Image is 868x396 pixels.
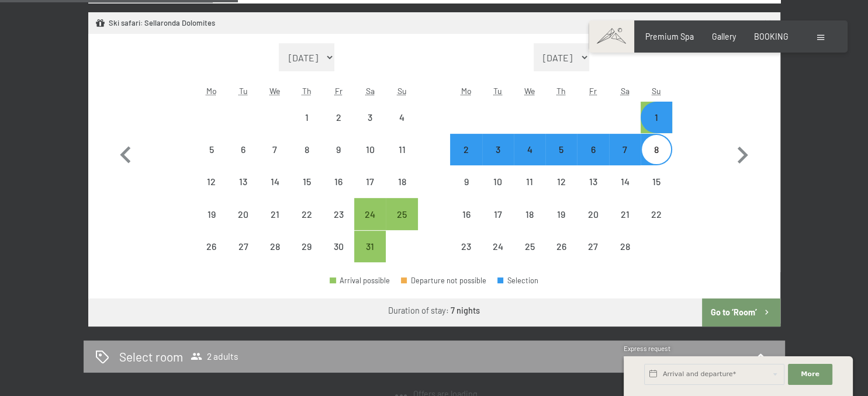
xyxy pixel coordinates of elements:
div: 13 [578,177,607,206]
div: 9 [451,177,480,206]
div: 1 [642,113,671,142]
abbr: Tuesday [493,86,502,96]
div: 4 [387,113,416,142]
div: Arrival not possible [259,198,291,230]
div: Sat Jan 03 2026 [354,102,386,133]
div: Arrival not possible [514,198,545,230]
div: Arrival not possible [609,231,641,262]
div: 7 [610,145,639,174]
svg: Holiday deal [95,18,105,28]
div: Arrival not possible [323,102,354,133]
div: Sat Jan 10 2026 [354,134,386,165]
div: Arrival not possible [354,166,386,197]
div: 26 [547,242,576,271]
div: Thu Feb 05 2026 [545,134,577,165]
div: 4 [515,145,544,174]
div: Wed Jan 28 2026 [259,231,291,262]
div: Wed Feb 11 2026 [514,166,545,197]
div: Sat Feb 28 2026 [609,231,641,262]
div: Mon Jan 19 2026 [196,198,227,230]
div: 16 [451,210,480,239]
div: 7 [260,145,289,174]
div: Arrival not possible [450,198,482,230]
div: Arrival not possible [514,231,545,262]
div: Mon Feb 16 2026 [450,198,482,230]
div: Arrival not possible [259,166,291,197]
div: Wed Jan 14 2026 [259,166,291,197]
div: 21 [610,210,639,239]
div: Tue Jan 13 2026 [227,166,259,197]
div: Thu Jan 22 2026 [291,198,323,230]
div: Arrival not possible [609,134,641,165]
div: Arrival possible [354,198,386,230]
div: Arrival not possible [323,134,354,165]
div: Departure not possible [401,277,486,284]
div: Arrival not possible [227,231,259,262]
span: BOOKING [754,32,789,41]
div: 12 [547,177,576,206]
div: Arrival not possible [323,231,354,262]
div: Arrival not possible [291,166,323,197]
div: Thu Feb 19 2026 [545,198,577,230]
div: Tue Jan 06 2026 [227,134,259,165]
div: Arrival not possible [196,231,227,262]
div: Arrival not possible [545,198,577,230]
span: 2 adults [191,350,238,362]
div: Sat Jan 31 2026 [354,231,386,262]
div: 3 [355,113,385,142]
div: Mon Feb 23 2026 [450,231,482,262]
button: Go to ‘Room’ [702,298,780,326]
div: Arrival not possible [545,134,577,165]
abbr: Tuesday [239,86,248,96]
div: 20 [229,210,258,239]
div: Tue Feb 24 2026 [482,231,514,262]
div: 27 [578,242,607,271]
div: 5 [197,145,226,174]
div: Sat Feb 21 2026 [609,198,641,230]
div: Fri Feb 06 2026 [577,134,608,165]
div: Arrival possible [641,102,672,133]
div: Fri Jan 09 2026 [323,134,354,165]
div: 28 [260,242,289,271]
div: Sun Feb 15 2026 [641,166,672,197]
div: 21 [260,210,289,239]
h2: Select room [119,348,183,365]
div: 14 [610,177,639,206]
div: Thu Jan 15 2026 [291,166,323,197]
div: Tue Jan 20 2026 [227,198,259,230]
div: Arrival not possible [386,134,417,165]
div: 10 [483,177,513,206]
abbr: Wednesday [269,86,280,96]
div: Arrival not possible [514,134,545,165]
div: Sat Feb 14 2026 [609,166,641,197]
a: Gallery [712,32,736,41]
div: 19 [197,210,226,239]
div: Thu Feb 12 2026 [545,166,577,197]
div: Ski safari: Sellaronda Dolomites [95,18,215,29]
div: Fri Feb 20 2026 [577,198,608,230]
div: 18 [387,177,416,206]
abbr: Thursday [556,86,566,96]
div: Arrival not possible [196,166,227,197]
div: Fri Feb 27 2026 [577,231,608,262]
div: Arrival not possible [259,134,291,165]
div: 22 [292,210,321,239]
div: Arrival not possible [482,134,514,165]
abbr: Saturday [366,86,375,96]
abbr: Sunday [397,86,407,96]
div: Arrival not possible [323,198,354,230]
div: Arrival not possible [196,198,227,230]
div: Arrival not possible [577,198,608,230]
div: 24 [483,242,513,271]
div: 6 [578,145,607,174]
div: Fri Jan 30 2026 [323,231,354,262]
abbr: Monday [206,86,217,96]
span: More [801,370,819,379]
div: Arrival not possible [227,134,259,165]
b: 7 nights [451,305,480,315]
div: 11 [515,177,544,206]
div: Sat Jan 24 2026 [354,198,386,230]
div: Wed Feb 18 2026 [514,198,545,230]
div: Mon Jan 12 2026 [196,166,227,197]
div: Tue Feb 10 2026 [482,166,514,197]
